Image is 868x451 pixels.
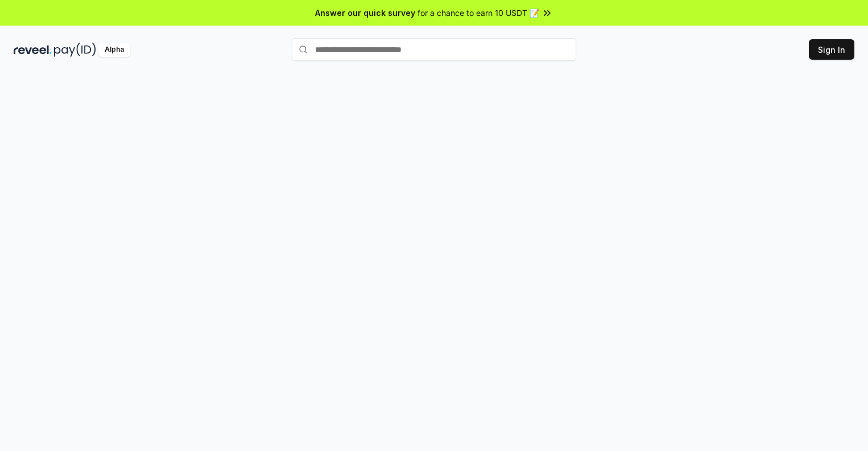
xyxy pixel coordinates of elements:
[418,7,539,19] span: for a chance to earn 10 USDT 📝
[315,7,415,19] span: Answer our quick survey
[14,43,52,57] img: reveel_dark
[809,39,854,60] button: Sign In
[98,43,130,57] div: Alpha
[54,43,96,57] img: pay_id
